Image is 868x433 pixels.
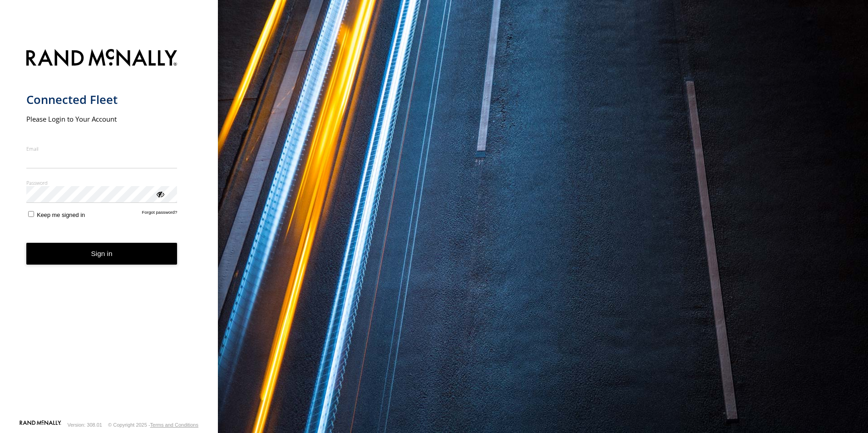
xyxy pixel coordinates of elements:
[26,145,178,152] label: Email
[150,422,198,428] a: Terms and Conditions
[20,420,61,429] a: Visit our Website
[26,179,178,186] label: Password
[26,243,178,265] button: Sign in
[26,47,178,70] img: Rand McNally
[28,211,34,217] input: Keep me signed in
[26,44,192,419] form: main
[68,422,102,428] div: Version: 308.01
[108,422,198,428] div: © Copyright 2025 -
[155,189,164,198] div: ViewPassword
[142,210,178,218] a: Forgot password?
[26,114,178,123] h2: Please Login to Your Account
[37,212,85,218] span: Keep me signed in
[26,92,178,107] h1: Connected Fleet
